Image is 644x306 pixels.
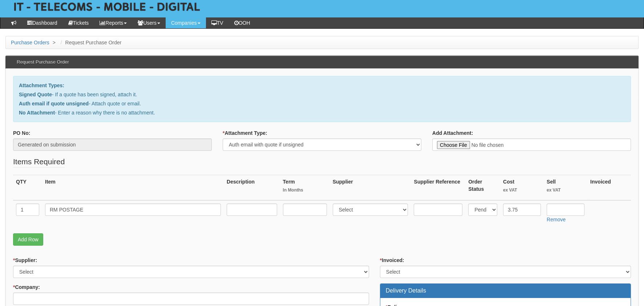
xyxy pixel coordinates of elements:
[386,287,625,294] h3: Delivery Details
[283,187,327,193] small: In Months
[380,257,404,264] label: Invoiced:
[22,17,63,28] a: Dashboard
[547,217,566,222] a: Remove
[42,175,224,200] th: Item
[19,110,55,116] b: No Attachment
[13,257,37,264] label: Supplier:
[587,175,631,200] th: Invoiced
[11,40,49,45] a: Purchase Orders
[63,17,94,28] a: Tickets
[224,175,280,200] th: Description
[19,91,625,98] p: - If a quote has been signed, attach it.
[500,175,544,200] th: Cost
[19,101,89,106] b: Auth email if quote unsigned
[13,233,43,246] a: Add Row
[19,92,52,97] b: Signed Quote
[465,175,500,200] th: Order Status
[432,129,473,137] label: Add Attachment:
[94,17,132,28] a: Reports
[19,100,625,107] p: - Attach quote or email.
[330,175,411,200] th: Supplier
[544,175,587,200] th: Sell
[13,283,40,291] label: Company:
[411,175,465,200] th: Supplier Reference
[19,82,64,88] b: Attachment Types:
[547,187,584,193] small: ex VAT
[51,40,57,45] span: >
[59,39,122,46] li: Request Purchase Order
[13,156,65,168] legend: Items Required
[13,129,30,137] label: PO No:
[229,17,256,28] a: OOH
[132,17,166,28] a: Users
[19,109,625,116] p: - Enter a reason why there is no attachment.
[13,175,42,200] th: QTY
[503,187,541,193] small: ex VAT
[13,56,73,68] h3: Request Purchase Order
[280,175,330,200] th: Term
[206,17,229,28] a: TV
[166,17,206,28] a: Companies
[223,129,267,137] label: Attachment Type:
